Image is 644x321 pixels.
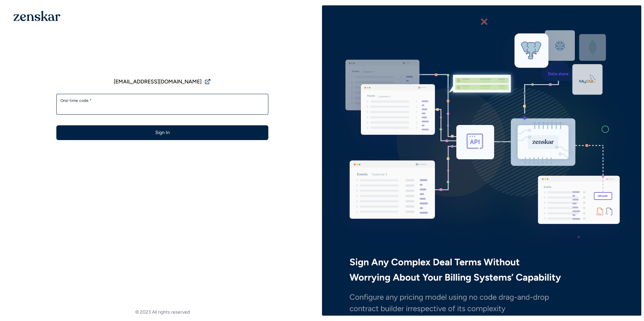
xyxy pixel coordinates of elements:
[13,11,60,21] img: 1OGAJ2xQqyY4LXKgY66KYq0eOWRCkrZdAb3gUhuVAqdWPZE9SRJmCz+oDMSn4zDLXe31Ii730ItAGKgCKgCCgCikA4Av8PJUP...
[60,98,264,103] label: One-time code *
[56,125,268,140] button: Sign In
[3,309,322,316] footer: © 2023 All rights reserved
[114,78,202,86] span: [EMAIL_ADDRESS][DOMAIN_NAME]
